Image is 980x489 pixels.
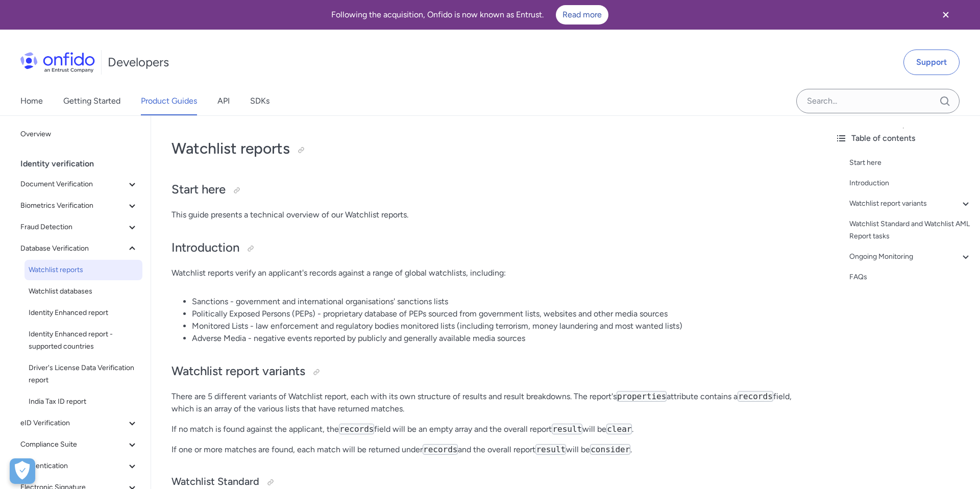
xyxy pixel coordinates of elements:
a: India Tax ID report [24,392,142,412]
a: Identity Enhanced report [24,303,142,323]
a: Read more [556,5,608,25]
a: Watchlist reports [24,260,142,280]
span: Overview [20,128,138,140]
button: Document Verification [16,174,142,194]
span: Database Verification [20,242,126,255]
span: eID Verification [20,417,126,429]
h2: Watchlist report variants [171,363,806,380]
a: Watchlist Standard and Watchlist AML Report tasks [849,218,972,242]
span: Driver's License Data Verification report [29,362,138,386]
code: result [535,444,566,455]
h1: Watchlist reports [171,138,806,159]
a: Product Guides [141,87,197,115]
h2: Introduction [171,239,806,257]
span: India Tax ID report [29,396,138,408]
a: Getting Started [63,87,120,115]
div: Table of contents [835,132,972,144]
span: Identity Enhanced report [29,307,138,319]
code: records [423,444,458,455]
span: Document Verification [20,178,126,190]
span: Authentication [20,460,126,472]
button: Open Preferences [10,458,35,484]
span: Biometrics Verification [20,200,126,212]
a: FAQs [849,271,972,283]
a: Introduction [849,177,972,189]
a: Identity Enhanced report - supported countries [24,324,142,357]
li: Politically Exposed Persons (PEPs) - proprietary database of PEPs sourced from government lists, ... [192,308,806,320]
button: Database Verification [16,238,142,259]
p: This guide presents a technical overview of our Watchlist reports. [171,209,806,221]
button: Compliance Suite [16,434,142,455]
a: Overview [16,124,142,144]
button: Authentication [16,456,142,476]
h2: Start here [171,181,806,199]
li: Sanctions - government and international organisations' sanctions lists [192,296,806,308]
code: clear [606,424,632,434]
button: eID Verification [16,413,142,433]
code: properties [617,391,667,402]
input: Onfido search input field [796,89,960,113]
code: consider [590,444,630,455]
a: Ongoing Monitoring [849,251,972,263]
li: Adverse Media - negative events reported by publicly and generally available media sources [192,332,806,345]
a: API [217,87,230,115]
a: Watchlist databases [24,281,142,302]
p: If one or more matches are found, each match will be returned under and the overall report will be . [171,444,806,456]
img: Onfido Logo [20,52,95,72]
a: Driver's License Data Verification report [24,358,142,390]
span: Compliance Suite [20,438,126,451]
span: Identity Enhanced report - supported countries [29,328,138,353]
p: There are 5 different variants of Watchlist report, each with its own structure of results and re... [171,390,806,415]
button: Fraud Detection [16,217,142,237]
a: Home [20,87,43,115]
p: If no match is found against the applicant, the field will be an empty array and the overall repo... [171,423,806,435]
code: records [339,424,374,434]
div: Following the acquisition, Onfido is now known as Entrust. [12,5,927,25]
li: Monitored Lists - law enforcement and regulatory bodies monitored lists (including terrorism, mon... [192,320,806,332]
code: result [552,424,582,434]
code: records [738,391,773,402]
div: Identity verification [20,154,146,174]
h1: Developers [108,54,169,70]
svg: Close banner [940,9,952,21]
a: Start here [849,157,972,169]
span: Watchlist databases [29,285,138,298]
div: Cookie Preferences [10,458,35,484]
a: Watchlist report variants [849,198,972,210]
a: SDKs [250,87,269,115]
button: Biometrics Verification [16,195,142,216]
p: Watchlist reports verify an applicant's records against a range of global watchlists, including: [171,267,806,279]
span: Fraud Detection [20,221,126,233]
button: Close banner [927,2,965,28]
a: Support [903,50,960,75]
span: Watchlist reports [29,264,138,276]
